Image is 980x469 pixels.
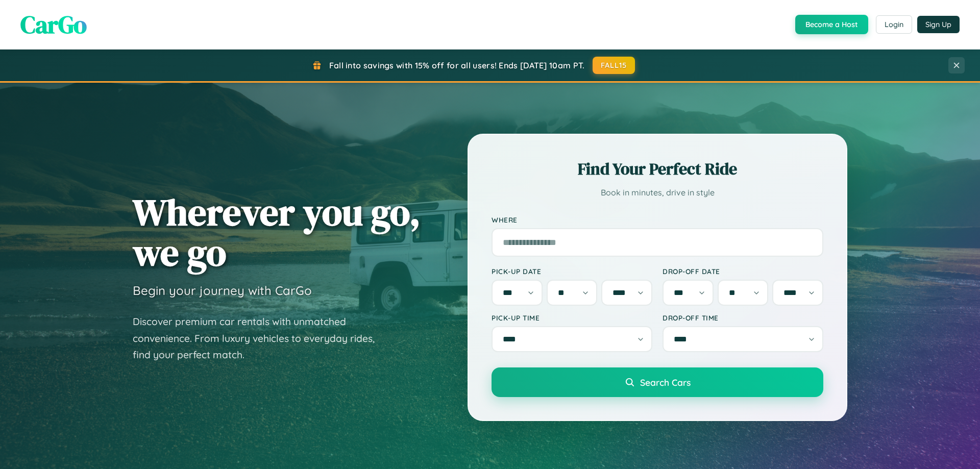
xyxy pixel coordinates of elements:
label: Where [492,215,823,224]
button: Become a Host [795,15,868,34]
button: Sign Up [917,16,960,33]
button: FALL15 [593,57,635,74]
button: Search Cars [492,367,823,397]
h2: Find Your Perfect Ride [492,158,823,180]
span: Search Cars [640,377,691,388]
label: Drop-off Time [663,313,823,322]
label: Pick-up Date [492,267,652,276]
h3: Begin your journey with CarGo [133,283,312,298]
p: Discover premium car rentals with unmatched convenience. From luxury vehicles to everyday rides, ... [133,313,388,363]
label: Pick-up Time [492,313,652,322]
span: Fall into savings with 15% off for all users! Ends [DATE] 10am PT. [329,60,585,70]
h1: Wherever you go, we go [133,192,421,273]
label: Drop-off Date [663,267,823,276]
button: Login [876,15,912,34]
p: Book in minutes, drive in style [492,185,823,200]
span: CarGo [20,8,87,41]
